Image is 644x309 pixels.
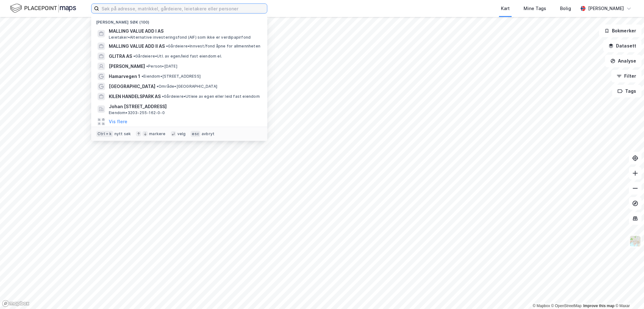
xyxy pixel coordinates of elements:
[109,73,140,80] span: Hamarvegen 1
[157,84,158,89] span: •
[109,35,251,40] span: Leietaker • Alternative investeringsfond (AIF) som ikke er verdipapirfond
[613,279,644,309] iframe: Chat Widget
[501,5,510,12] div: Kart
[588,5,624,12] div: [PERSON_NAME]
[611,70,641,82] button: Filter
[177,131,186,136] div: velg
[2,300,30,307] a: Mapbox homepage
[109,52,132,60] span: GLITRA AS
[96,131,113,137] div: Ctrl + k
[524,5,546,12] div: Mine Tags
[146,64,177,69] span: Person • [DATE]
[629,235,641,247] img: Z
[191,131,200,137] div: esc
[533,304,550,308] a: Mapbox
[612,85,641,97] button: Tags
[162,94,260,99] span: Gårdeiere • Utleie av egen eller leid fast eiendom
[109,83,155,90] span: [GEOGRAPHIC_DATA]
[599,25,641,37] button: Bokmerker
[109,103,260,110] span: Johan [STREET_ADDRESS]
[133,54,222,59] span: Gårdeiere • Utl. av egen/leid fast eiendom el.
[613,279,644,309] div: Kontrollprogram for chat
[109,93,161,100] span: KILEN HANDELSPARK AS
[142,74,143,79] span: •
[551,304,582,308] a: OpenStreetMap
[605,55,641,67] button: Analyse
[162,94,164,99] span: •
[202,131,214,136] div: avbryt
[10,3,76,14] img: logo.f888ab2527a4732fd821a326f86c7f29.svg
[157,84,217,89] span: Område • [GEOGRAPHIC_DATA]
[91,15,267,26] div: [PERSON_NAME] søk (100)
[149,131,165,136] div: markere
[583,304,614,308] a: Improve this map
[114,131,131,136] div: nytt søk
[560,5,571,12] div: Bolig
[109,27,260,35] span: MALLING VALUE ADD I AS
[109,42,165,50] span: MALLING VALUE ADD II AS
[142,74,201,79] span: Eiendom • [STREET_ADDRESS]
[109,118,127,125] button: Vis flere
[99,4,267,13] input: Søk på adresse, matrikkel, gårdeiere, leietakere eller personer
[166,44,168,48] span: •
[603,40,641,52] button: Datasett
[146,64,148,69] span: •
[109,63,145,70] span: [PERSON_NAME]
[109,110,165,115] span: Eiendom • 3203-255-162-0-0
[133,54,135,58] span: •
[166,44,260,49] span: Gårdeiere • Innvest/fond åpne for allmennheten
